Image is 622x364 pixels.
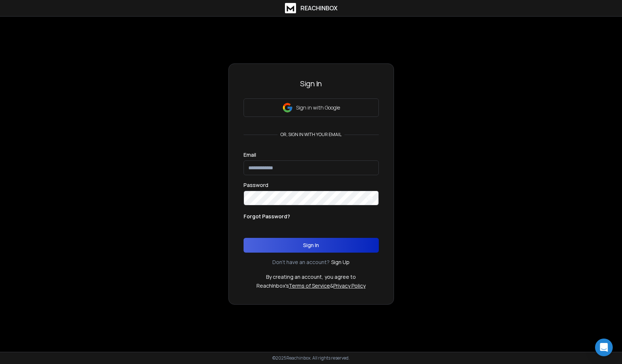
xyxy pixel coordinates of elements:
[285,3,296,13] img: logo
[244,79,379,89] h3: Sign In
[272,355,350,361] p: © 2025 Reachinbox. All rights reserved.
[272,259,330,266] p: Don't have an account?
[244,98,379,117] button: Sign in with Google
[333,282,366,289] a: Privacy Policy
[278,132,344,138] p: or, sign in with your email
[244,183,268,188] label: Password
[595,339,613,356] div: Open Intercom Messenger
[244,213,290,220] p: Forgot Password?
[300,4,337,13] h1: ReachInbox
[244,238,379,253] button: Sign In
[331,259,350,266] a: Sign Up
[296,104,340,111] p: Sign in with Google
[266,273,356,281] p: By creating an account, you agree to
[256,282,366,290] p: ReachInbox's &
[285,3,337,13] a: ReachInbox
[289,282,330,289] a: Terms of Service
[244,152,256,157] label: Email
